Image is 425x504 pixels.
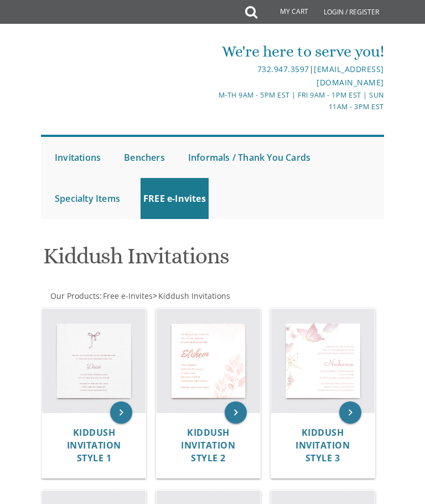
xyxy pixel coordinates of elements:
[256,1,316,23] a: My Cart
[225,401,247,424] a: keyboard_arrow_right
[157,309,260,413] img: Kiddush Invitation Style 2
[181,426,235,464] span: Kiddush Invitation Style 2
[42,309,146,413] img: Kiddush Invitation Style 1
[52,137,103,178] a: Invitations
[49,291,100,301] a: Our Products
[213,89,384,113] div: M-Th 9am - 5pm EST | Fri 9am - 1pm EST | Sun 11am - 3pm EST
[257,64,309,74] a: 732.947.3597
[339,401,361,424] a: keyboard_arrow_right
[110,401,132,424] a: keyboard_arrow_right
[103,291,153,301] span: Free e-Invites
[102,291,153,301] a: Free e-Invites
[314,64,384,88] a: [EMAIL_ADDRESS][DOMAIN_NAME]
[141,178,209,219] a: FREE e-Invites
[213,40,384,63] div: We're here to serve you!
[67,426,121,464] span: Kiddush Invitation Style 1
[213,63,384,89] div: |
[181,427,235,464] a: Kiddush Invitation Style 2
[296,426,350,464] span: Kiddush Invitation Style 3
[121,137,168,178] a: Benchers
[296,427,350,464] a: Kiddush Invitation Style 3
[52,178,123,219] a: Specialty Items
[67,427,121,464] a: Kiddush Invitation Style 1
[43,244,381,277] h1: Kiddush Invitations
[157,291,230,301] a: Kiddush Invitations
[158,291,230,301] span: Kiddush Invitations
[41,291,384,302] div: :
[153,291,230,301] span: >
[271,309,375,413] img: Kiddush Invitation Style 3
[185,137,313,178] a: Informals / Thank You Cards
